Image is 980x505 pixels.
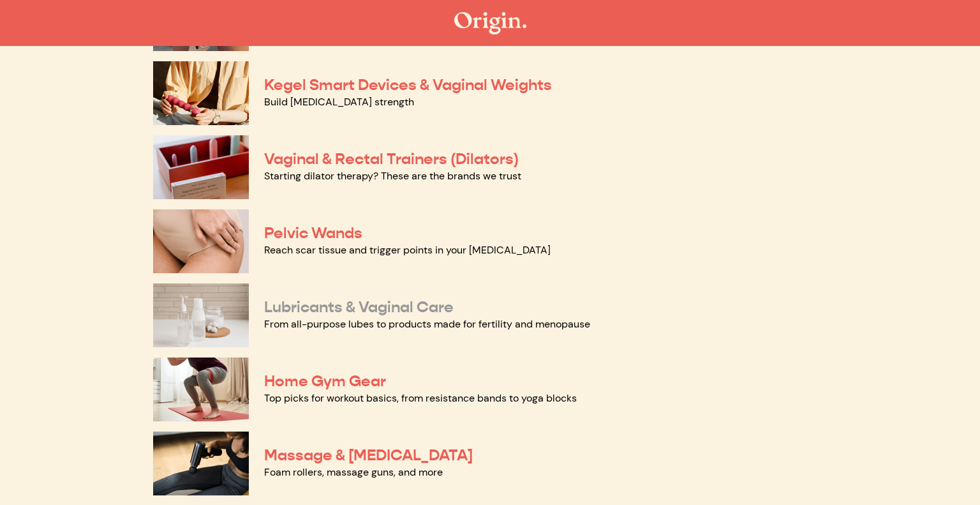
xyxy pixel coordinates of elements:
a: Vaginal & Rectal Trainers (Dilators) [264,149,519,169]
a: Massage & [MEDICAL_DATA] [264,446,473,465]
a: Kegel Smart Devices & Vaginal Weights [264,75,552,94]
img: Lubricants & Vaginal Care [153,283,249,347]
a: Pelvic Wands [264,223,362,243]
a: From all-purpose lubes to products made for fertility and menopause [264,317,590,331]
img: Massage & Myofascial Release [153,432,249,495]
a: Reach scar tissue and trigger points in your [MEDICAL_DATA] [264,243,551,257]
a: Foam rollers, massage guns, and more [264,465,443,479]
a: Top picks for workout basics, from resistance bands to yoga blocks [264,391,577,405]
img: Pelvic Wands [153,209,249,273]
img: The Origin Shop [454,12,526,34]
a: Starting dilator therapy? These are the brands we trust [264,169,521,183]
img: Kegel Smart Devices & Vaginal Weights [153,61,249,125]
a: Home Gym Gear [264,372,386,391]
img: Vaginal & Rectal Trainers (Dilators) [153,135,249,199]
img: Home Gym Gear [153,358,249,421]
a: Build [MEDICAL_DATA] strength [264,95,414,109]
a: Lubricants & Vaginal Care [264,298,454,317]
